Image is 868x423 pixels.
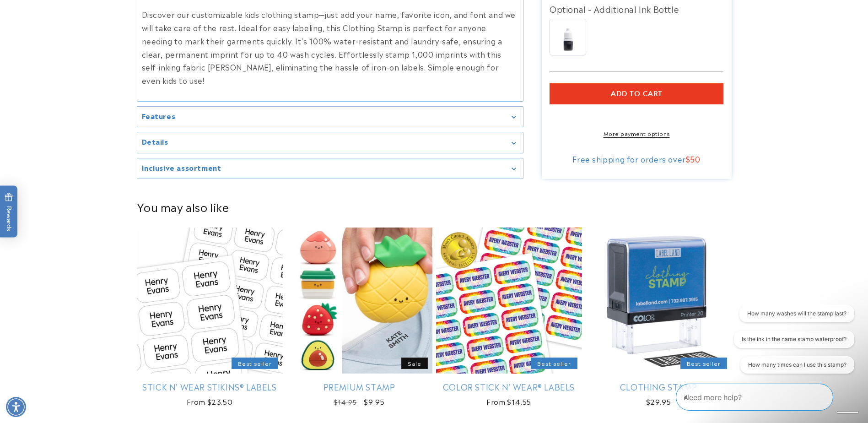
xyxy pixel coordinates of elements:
iframe: Gorgias live chat conversation starters [728,305,859,382]
summary: Inclusive assortment [137,158,523,179]
a: Premium Stamp [286,381,432,392]
summary: Features [137,106,523,127]
div: Optional - Additional Ink Bottle [550,1,723,16]
span: 50 [690,153,700,164]
button: ADD TO CART [550,83,723,104]
div: Accessibility Menu [6,397,26,417]
h2: Inclusive assortment [142,163,221,172]
p: Discover our customizable kids clothing stamp—just add your name, favorite icon, and font and we ... [142,8,518,87]
span: Rewards [5,193,13,231]
h2: Details [142,137,168,146]
span: $ [686,153,690,164]
a: Stick N' Wear Stikins® Labels [137,381,283,392]
iframe: Gorgias Floating Chat [676,380,859,414]
h2: You may also like [137,200,732,214]
h2: Features [142,111,176,120]
a: More payment options [550,129,723,137]
span: ADD TO CART [611,90,663,98]
a: Clothing Stamp [586,381,732,392]
img: Ink Bottle [550,19,586,55]
div: Free shipping for orders over [550,154,723,163]
summary: Details [137,132,523,153]
a: Color Stick N' Wear® Labels [436,381,582,392]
